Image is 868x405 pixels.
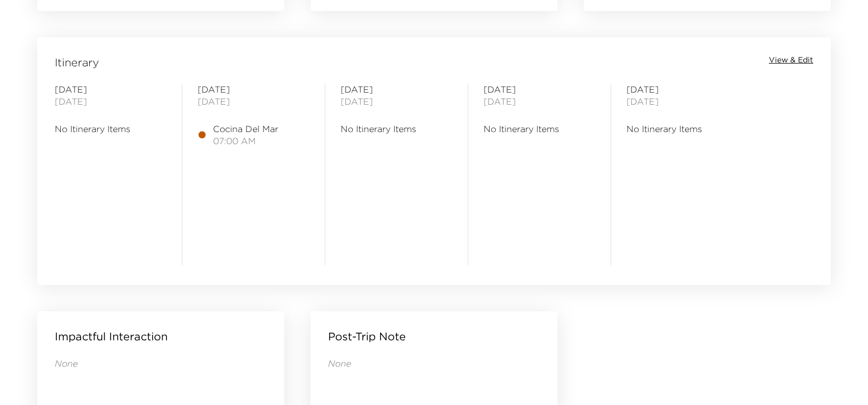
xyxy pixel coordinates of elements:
span: No Itinerary Items [484,123,595,135]
span: [DATE] [484,95,595,107]
span: No Itinerary Items [341,123,452,135]
p: None [328,357,540,369]
span: No Itinerary Items [55,123,166,135]
span: [DATE] [626,95,738,107]
span: [DATE] [198,95,309,107]
span: [DATE] [626,83,738,95]
p: None [55,357,267,369]
span: [DATE] [341,83,452,95]
span: No Itinerary Items [626,123,738,135]
span: Cocina Del Mar [213,123,278,135]
span: [DATE] [484,83,595,95]
span: Itinerary [55,55,99,70]
button: View & Edit [769,55,813,66]
span: [DATE] [341,95,452,107]
p: Post-Trip Note [328,329,406,344]
p: Impactful Interaction [55,329,168,344]
span: [DATE] [55,83,166,95]
span: 07:00 AM [213,135,278,147]
span: [DATE] [55,95,166,107]
span: [DATE] [198,83,309,95]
